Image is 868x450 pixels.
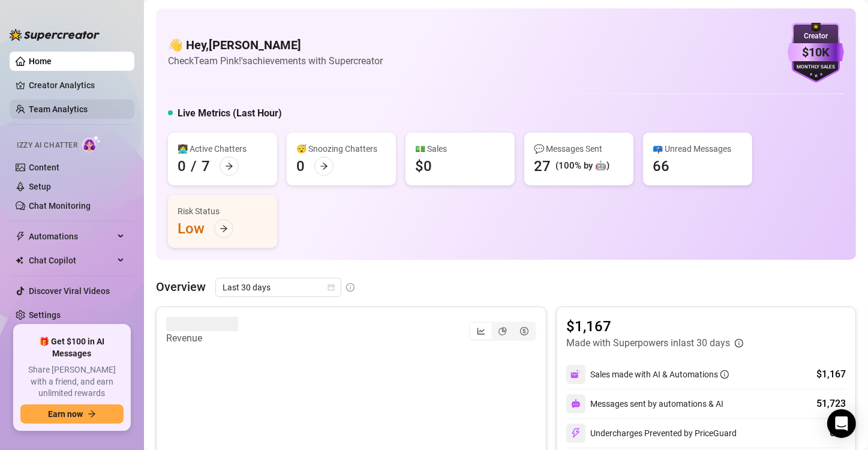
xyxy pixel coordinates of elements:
[534,157,551,176] div: 27
[220,224,228,233] span: arrow-right
[570,428,581,439] img: svg%3e
[788,23,844,83] img: purple-badge-B9DA21FR.svg
[223,278,334,296] span: Last 30 days
[571,399,581,409] img: svg%3e
[720,370,729,379] span: info-circle
[29,227,114,246] span: Automations
[29,104,88,114] a: Team Analytics
[82,135,101,152] img: AI Chatter
[328,284,335,291] span: calendar
[17,140,77,151] span: Izzy AI Chatter
[29,310,61,320] a: Settings
[48,409,83,419] span: Earn now
[29,251,114,270] span: Chat Copilot
[320,162,328,170] span: arrow-right
[10,29,100,41] img: logo-BBDzfeDw.svg
[415,142,505,155] div: 💵 Sales
[788,31,844,42] div: Creator
[178,142,268,155] div: 👩‍💻 Active Chatters
[202,157,210,176] div: 7
[20,364,124,400] span: Share [PERSON_NAME] with a friend, and earn unlimited rewards
[178,157,186,176] div: 0
[29,163,59,172] a: Content
[29,76,125,95] a: Creator Analytics
[570,369,581,380] img: svg%3e
[534,142,624,155] div: 💬 Messages Sent
[415,157,432,176] div: $0
[296,142,386,155] div: 😴 Snoozing Chatters
[178,106,282,121] h5: Live Metrics (Last Hour)
[788,64,844,71] div: Monthly Sales
[168,53,383,68] article: Check Team Pink!'s achievements with Supercreator
[469,322,536,341] div: segmented control
[166,331,238,346] article: Revenue
[29,201,91,211] a: Chat Monitoring
[520,327,528,335] span: dollar-circle
[498,327,507,335] span: pie-chart
[16,256,23,265] img: Chat Copilot
[653,157,669,176] div: 66
[816,367,846,382] div: $1,167
[566,424,737,443] div: Undercharges Prevented by PriceGuard
[555,159,609,173] div: (100% by 🤖)
[788,43,844,62] div: $10K
[20,404,124,424] button: Earn nowarrow-right
[566,317,743,336] article: $1,167
[566,394,723,413] div: Messages sent by automations & AI
[827,409,856,438] div: Open Intercom Messenger
[20,336,124,359] span: 🎁 Get $100 in AI Messages
[816,397,846,411] div: 51,723
[346,283,355,292] span: info-circle
[225,162,233,170] span: arrow-right
[168,37,383,53] h4: 👋 Hey, [PERSON_NAME]
[88,410,96,418] span: arrow-right
[590,368,729,381] div: Sales made with AI & Automations
[477,327,485,335] span: line-chart
[296,157,305,176] div: 0
[178,205,268,218] div: Risk Status
[29,286,110,296] a: Discover Viral Videos
[16,232,25,241] span: thunderbolt
[735,339,743,347] span: info-circle
[653,142,743,155] div: 📪 Unread Messages
[29,182,51,191] a: Setup
[29,56,52,66] a: Home
[156,278,206,296] article: Overview
[566,336,730,350] article: Made with Superpowers in last 30 days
